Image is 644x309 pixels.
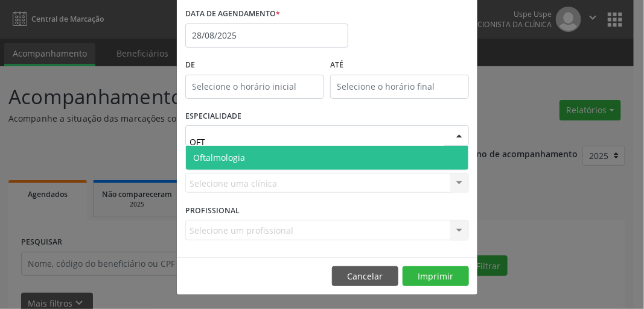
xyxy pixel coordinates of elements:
input: Selecione o horário final [330,75,469,99]
label: ESPECIALIDADE [185,107,241,126]
span: Oftalmologia [193,152,245,163]
button: Imprimir [403,266,469,287]
input: Selecione o horário inicial [185,75,324,99]
label: DATA DE AGENDAMENTO [185,5,280,23]
button: Cancelar [332,266,398,287]
input: Seleciona uma especialidade [190,130,444,154]
input: Selecione uma data ou intervalo [185,23,348,48]
label: De [185,56,324,75]
label: ATÉ [330,56,469,75]
label: PROFISSIONAL [185,201,240,220]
